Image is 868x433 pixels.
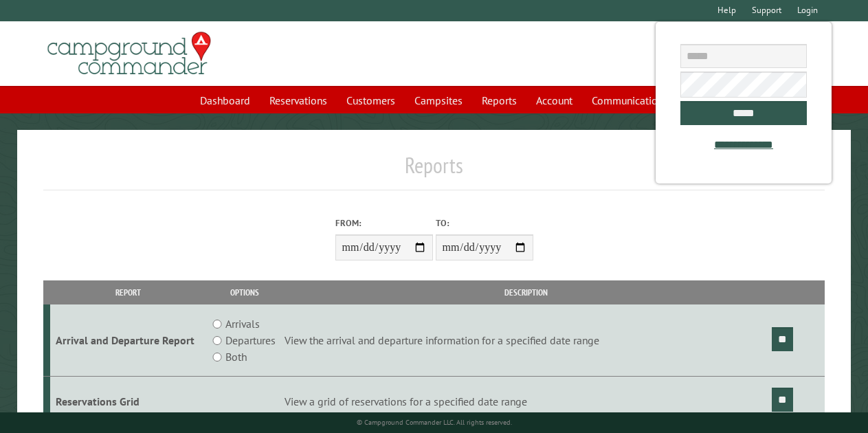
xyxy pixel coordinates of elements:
[225,348,247,365] label: Both
[338,87,403,113] a: Customers
[335,216,433,230] label: From:
[528,87,581,113] a: Account
[436,216,533,230] label: To:
[207,280,282,304] th: Options
[192,87,258,113] a: Dashboard
[583,87,676,113] a: Communications
[43,27,215,80] img: Campground Commander
[282,377,770,427] td: View a grid of reservations for a specified date range
[261,87,335,113] a: Reservations
[357,418,512,427] small: © Campground Commander LLC. All rights reserved.
[43,152,825,190] h1: Reports
[474,87,525,113] a: Reports
[225,315,260,332] label: Arrivals
[406,87,471,113] a: Campsites
[50,377,207,427] td: Reservations Grid
[50,304,207,377] td: Arrival and Departure Report
[225,332,276,348] label: Departures
[282,280,770,304] th: Description
[282,304,770,377] td: View the arrival and departure information for a specified date range
[50,280,207,304] th: Report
